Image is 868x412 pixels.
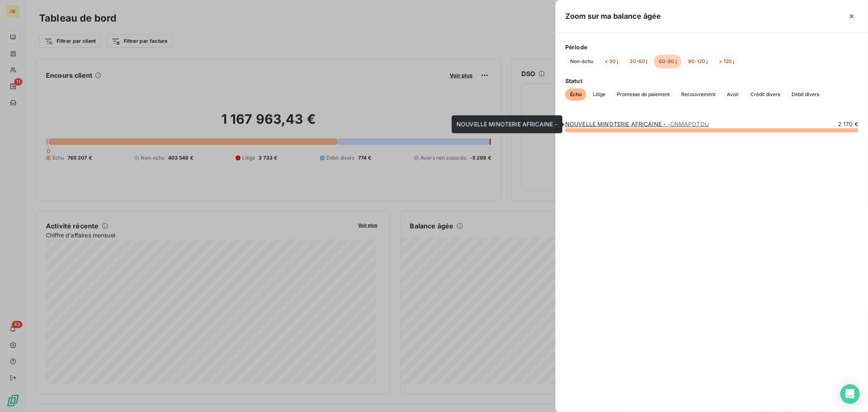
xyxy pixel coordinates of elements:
[565,77,858,85] span: Statut
[746,88,785,101] button: Crédit divers
[714,55,739,68] button: > 120 j
[588,88,610,101] button: Litige
[683,55,713,68] button: 90-120 j
[668,121,709,127] span: - CNMAPOTOU
[625,55,652,68] button: 30-60 j
[654,55,682,68] button: 60-90 j
[565,121,709,127] a: NOUVELLE MINOTERIE AFRICAINE -
[612,88,675,101] button: Promesse de paiement
[565,55,598,68] button: Non-échu
[787,88,824,101] button: Débit divers
[600,55,623,68] button: < 30 j
[457,121,558,127] span: NOUVELLE MINOTERIE AFRICAINE -
[676,88,720,101] button: Recouvrement
[838,120,858,128] span: 2 170 €
[565,11,661,22] h5: Zoom sur ma balance âgée
[565,43,858,51] span: Période
[565,88,586,101] button: Échu
[722,88,744,101] button: Avoir
[840,384,860,404] div: Open Intercom Messenger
